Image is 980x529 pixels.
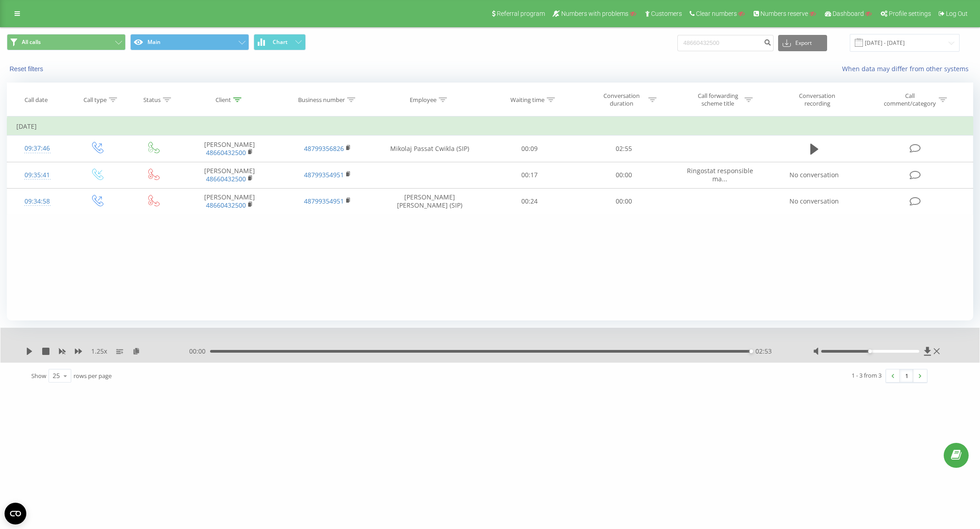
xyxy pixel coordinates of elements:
span: Chart [273,39,288,45]
a: 48799354951 [304,170,344,179]
span: 00:00 [189,347,210,356]
button: Export [778,35,827,51]
div: Conversation duration [598,92,646,107]
div: Conversation recording [788,92,847,107]
div: Client [216,96,231,104]
td: [PERSON_NAME] [181,136,279,162]
a: 48660432500 [206,148,246,157]
div: Call type [83,96,107,104]
a: 48799356826 [304,144,344,153]
span: No conversation [789,170,839,179]
span: Ringostat responsible ma... [687,166,753,183]
span: Numbers reserve [760,10,808,17]
td: 00:00 [577,162,671,188]
span: 1.25 x [91,347,107,356]
td: 00:24 [482,188,577,214]
div: Business number [298,96,345,104]
td: [DATE] [7,117,973,136]
td: 02:55 [577,136,671,162]
td: 00:00 [577,188,671,214]
a: 48660432500 [206,201,246,209]
td: [PERSON_NAME] [PERSON_NAME] (SIP) [377,188,482,214]
span: Numbers with problems [561,10,628,17]
span: No conversation [789,197,839,205]
span: Log Out [946,10,968,17]
button: Chart [254,34,306,50]
a: 48799354951 [304,197,344,205]
span: Referral program [497,10,545,17]
div: 25 [53,371,60,380]
span: 02:53 [755,347,772,356]
span: Profile settings [889,10,931,17]
div: Call date [24,96,48,104]
button: Main [130,34,249,50]
button: All calls [7,34,126,50]
div: Status [143,96,161,104]
span: Show [31,372,46,380]
div: Waiting time [510,96,544,104]
div: 09:35:41 [16,166,59,184]
span: Customers [651,10,682,17]
div: Accessibility label [868,349,872,353]
td: [PERSON_NAME] [181,162,279,188]
td: [PERSON_NAME] [181,188,279,214]
a: When data may differ from other systems [842,64,973,73]
span: Clear numbers [696,10,737,17]
div: Call comment/category [883,92,936,107]
div: 09:34:58 [16,193,59,210]
a: 1 [900,369,913,382]
div: 1 - 3 from 3 [852,371,882,380]
span: rows per page [73,372,112,380]
div: Call forwarding scheme title [694,92,742,107]
td: Mikolaj Passat Cwikla (SIP) [377,136,482,162]
a: 48660432500 [206,175,246,183]
button: Reset filters [7,65,48,73]
div: Accessibility label [749,349,753,353]
div: Employee [410,96,436,104]
span: Dashboard [833,10,864,17]
input: Search by number [677,35,774,51]
span: All calls [22,39,41,46]
div: 09:37:46 [16,140,59,157]
button: Open CMP widget [5,503,26,524]
td: 00:09 [482,136,577,162]
td: 00:17 [482,162,577,188]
